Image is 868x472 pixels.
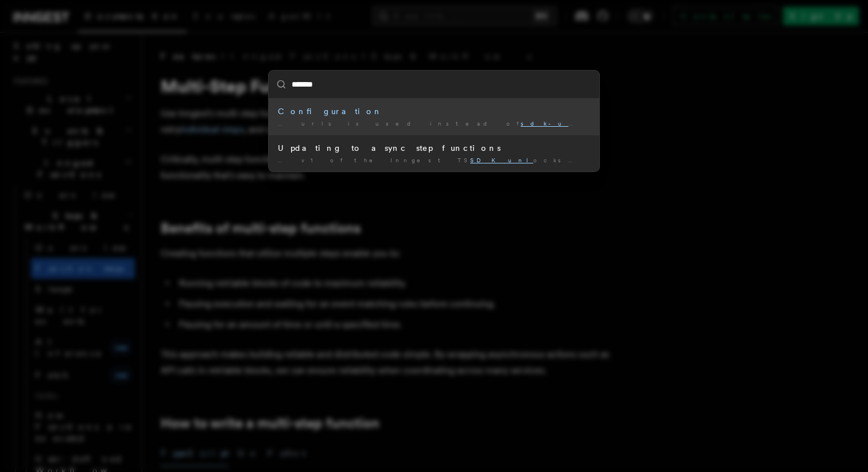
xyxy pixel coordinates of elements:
mark: sdk-url [521,120,585,127]
div: … v1 of the Inngest TS ocks a huge Array … [278,156,590,165]
mark: SDK unl [470,157,533,163]
div: … urls is used instead of to specify your … [278,119,590,128]
div: Configuration [278,106,590,117]
div: Updating to async step functions [278,142,590,154]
